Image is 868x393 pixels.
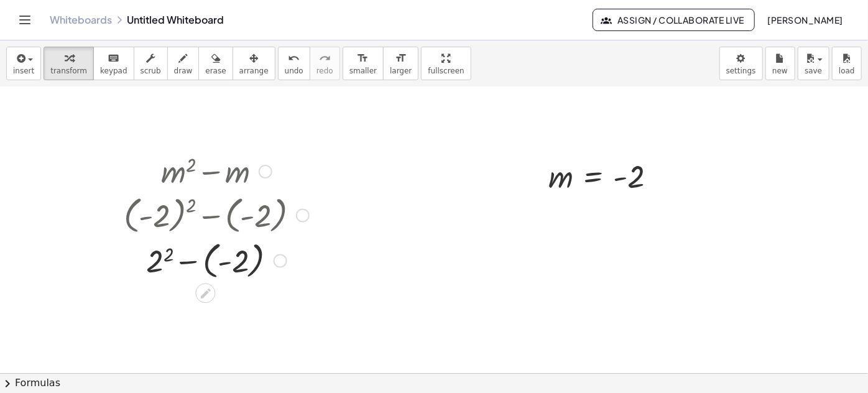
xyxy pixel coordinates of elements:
span: settings [726,67,756,75]
i: redo [319,51,331,66]
i: undo [288,51,300,66]
button: undoundo [278,47,310,80]
button: scrub [134,47,168,80]
span: insert [13,67,34,75]
i: format_size [395,51,407,66]
button: load [832,47,862,80]
button: keyboardkeypad [93,47,134,80]
span: draw [174,67,193,75]
span: save [805,67,822,75]
button: [PERSON_NAME] [757,9,853,31]
button: new [765,47,795,80]
button: settings [719,47,763,80]
button: insert [6,47,41,80]
button: Toggle navigation [15,10,35,30]
button: arrange [233,47,275,80]
button: fullscreen [421,47,471,80]
button: redoredo [310,47,340,80]
i: keyboard [108,51,119,66]
span: undo [285,67,303,75]
span: Assign / Collaborate Live [603,14,744,25]
i: format_size [357,51,369,66]
span: new [772,67,788,75]
span: erase [205,67,226,75]
button: format_sizesmaller [343,47,384,80]
span: [PERSON_NAME] [767,14,843,25]
span: scrub [141,67,161,75]
button: transform [44,47,94,80]
button: erase [198,47,233,80]
button: format_sizelarger [383,47,418,80]
button: draw [167,47,200,80]
span: load [839,67,855,75]
div: Edit math [195,284,215,303]
span: smaller [349,67,377,75]
a: Whiteboards [50,14,112,26]
span: keypad [100,67,127,75]
span: redo [316,67,333,75]
span: fullscreen [428,67,464,75]
span: transform [50,67,87,75]
button: save [798,47,829,80]
span: arrange [239,67,269,75]
button: Assign / Collaborate Live [593,9,755,31]
span: larger [390,67,412,75]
